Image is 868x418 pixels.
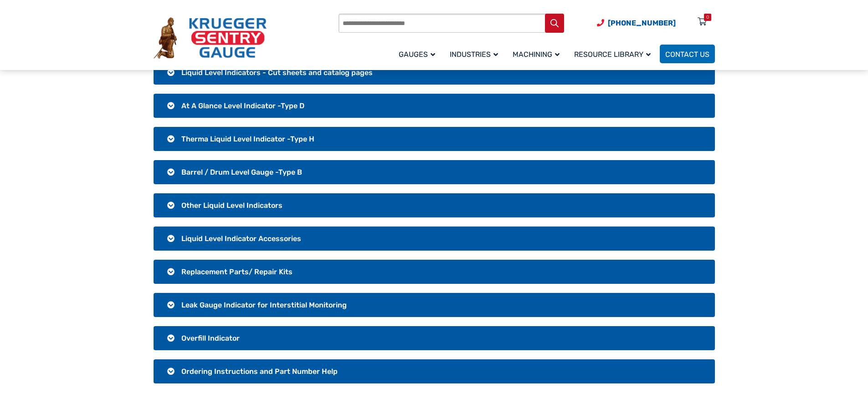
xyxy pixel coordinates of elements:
span: At A Glance Level Indicator -Type D [181,101,304,110]
span: Ordering Instructions and Part Number Help [181,367,338,376]
span: Liquid Level Indicators - Cut sheets and catalog pages [181,68,373,77]
span: Barrel / Drum Level Gauge -Type B [181,168,302,176]
a: Industries [444,43,507,65]
span: Machining [513,50,560,59]
img: Krueger Sentry Gauge [154,17,267,59]
span: [PHONE_NUMBER] [608,19,676,27]
span: Gauges [399,50,435,59]
span: Industries [450,50,498,59]
a: Resource Library [569,43,660,65]
span: Contact Us [665,50,709,59]
div: 0 [706,14,709,21]
span: Replacement Parts/ Repair Kits [181,267,293,276]
span: Liquid Level Indicator Accessories [181,234,301,243]
a: Machining [507,43,569,65]
a: Phone Number (920) 434-8860 [597,17,676,29]
span: Resource Library [574,50,651,59]
span: Leak Gauge Indicator for Interstitial Monitoring [181,301,347,309]
span: Other Liquid Level Indicators [181,201,282,210]
span: Overfill Indicator [181,334,240,342]
span: Therma Liquid Level Indicator -Type H [181,135,314,143]
a: Gauges [393,43,444,65]
a: Contact Us [660,45,715,63]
